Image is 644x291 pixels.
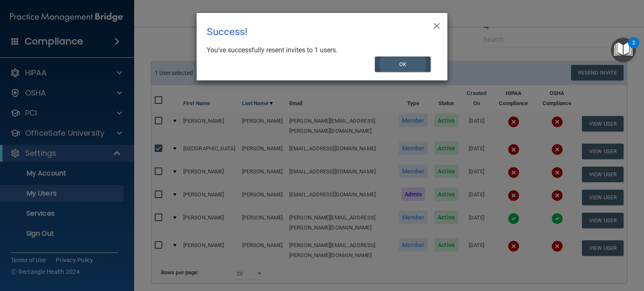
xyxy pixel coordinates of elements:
[499,232,634,265] iframe: Drift Widget Chat Controller
[632,43,635,54] div: 2
[207,46,431,55] div: You’ve successfully resent invites to 1 users.
[207,20,403,44] div: Success!
[433,16,441,33] span: ×
[611,38,636,62] button: Open Resource Center, 2 new notifications
[375,57,431,72] button: OK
